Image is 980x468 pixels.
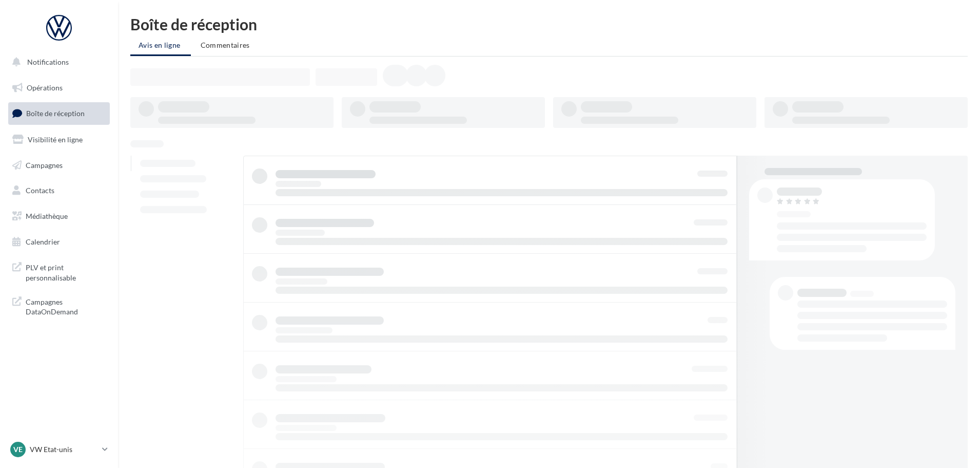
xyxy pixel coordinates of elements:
[26,186,54,195] span: Contacts
[26,295,106,317] span: Campagnes DataOnDemand
[26,109,85,118] span: Boîte de réception
[13,444,23,455] span: VE
[28,135,83,144] span: Visibilité en ligne
[6,291,112,321] a: Campagnes DataOnDemand
[6,256,112,287] a: PLV et print personnalisable
[27,58,69,66] span: Notifications
[6,51,108,73] button: Notifications
[8,440,110,459] a: VE VW Etat-unis
[30,444,98,455] p: VW Etat-unis
[26,237,60,246] span: Calendrier
[6,77,112,99] a: Opérations
[6,231,112,253] a: Calendrier
[26,260,106,283] span: PLV et print personnalisable
[130,16,968,32] div: Boîte de réception
[6,102,112,124] a: Boîte de réception
[26,212,68,220] span: Médiathèque
[6,205,112,227] a: Médiathèque
[26,160,63,169] span: Campagnes
[27,83,63,92] span: Opérations
[6,155,112,176] a: Campagnes
[6,180,112,201] a: Contacts
[201,41,250,49] span: Commentaires
[6,129,112,151] a: Visibilité en ligne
